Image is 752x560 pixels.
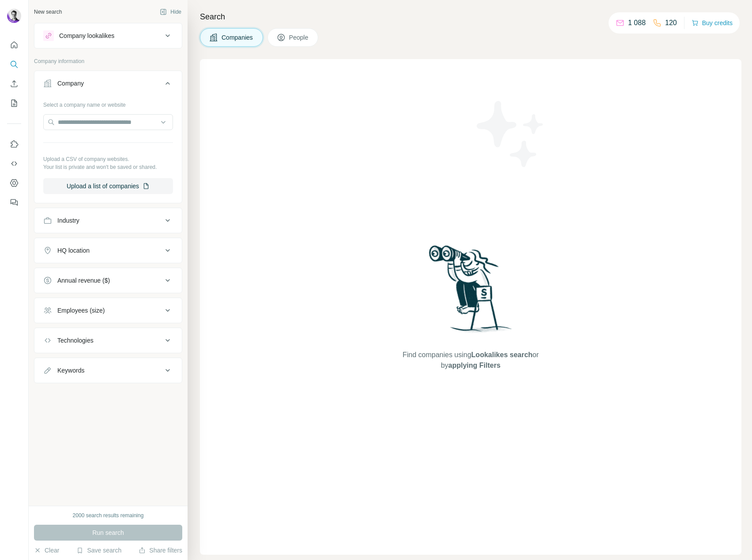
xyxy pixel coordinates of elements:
span: Find companies using or by [400,350,541,371]
span: People [289,33,309,42]
button: Save search [76,546,121,555]
p: 1 088 [628,18,646,28]
button: Keywords [34,360,182,381]
button: Share filters [139,546,182,555]
button: Buy credits [692,17,733,29]
p: Company information [34,57,182,65]
button: Search [7,56,21,72]
button: Hide [154,5,188,19]
div: New search [34,8,62,16]
div: 2000 search results remaining [73,511,144,519]
p: Your list is private and won't be saved or shared. [43,163,173,171]
div: HQ location [57,246,90,255]
img: Surfe Illustration - Stars [471,94,550,174]
button: Use Surfe on LinkedIn [7,136,21,152]
button: Use Surfe API [7,156,21,172]
span: Lookalikes search [471,351,533,358]
button: Company [34,73,182,97]
img: Surfe Illustration - Woman searching with binoculars [425,243,517,341]
button: Annual revenue ($) [34,270,182,291]
div: Employees (size) [57,306,105,315]
div: Company [57,79,84,88]
button: Dashboard [7,175,21,191]
button: Feedback [7,194,21,210]
div: Select a company name or website [43,97,173,109]
button: Quick start [7,37,21,53]
button: Upload a list of companies [43,178,173,194]
p: 120 [665,18,677,28]
span: Companies [222,33,254,42]
button: Employees (size) [34,300,182,321]
div: Annual revenue ($) [57,276,110,285]
img: Avatar [7,9,21,23]
div: Technologies [57,336,94,345]
p: Upload a CSV of company websites. [43,155,173,163]
div: Industry [57,216,79,225]
h4: Search [200,11,741,23]
button: My lists [7,95,21,111]
button: Technologies [34,330,182,351]
button: Clear [34,546,59,555]
button: Industry [34,210,182,231]
button: HQ location [34,240,182,261]
button: Enrich CSV [7,76,21,92]
button: Company lookalikes [34,25,182,46]
div: Keywords [57,366,84,375]
div: Company lookalikes [59,31,114,40]
span: applying Filters [448,362,500,369]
